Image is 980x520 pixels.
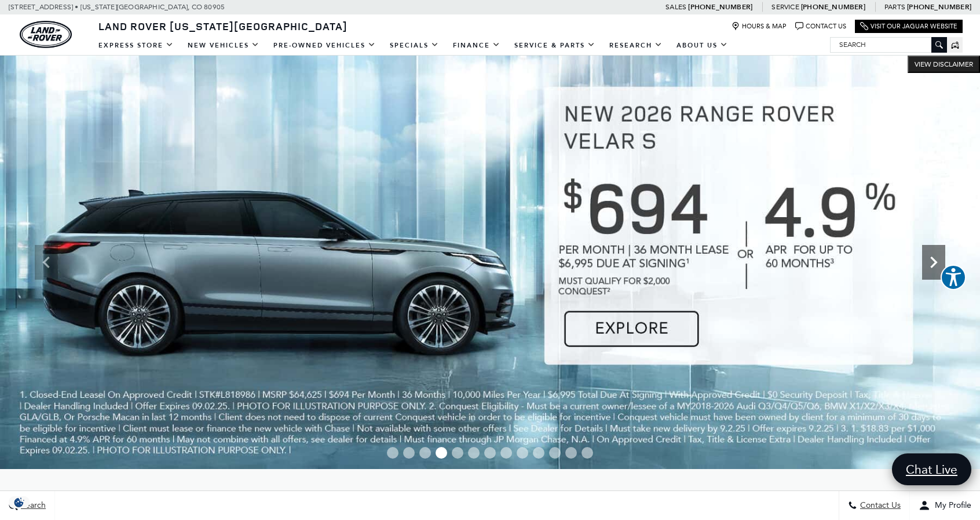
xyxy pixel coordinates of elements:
a: EXPRESS STORE [92,35,181,56]
section: Click to Open Cookie Consent Modal [6,496,32,508]
div: Next [922,245,945,280]
span: Go to slide 10 [533,447,544,459]
span: My Profile [930,501,971,511]
span: Go to slide 8 [500,447,512,459]
span: VIEW DISCLAIMER [915,60,973,69]
a: About Us [670,35,735,56]
a: Pre-Owned Vehicles [266,35,383,56]
a: New Vehicles [181,35,266,56]
a: [PHONE_NUMBER] [907,2,971,12]
a: land-rover [20,21,72,48]
a: Land Rover [US_STATE][GEOGRAPHIC_DATA] [92,19,354,33]
span: Chat Live [900,462,963,477]
span: Land Rover [US_STATE][GEOGRAPHIC_DATA] [98,19,348,33]
a: Visit Our Jaguar Website [860,22,957,31]
a: [PHONE_NUMBER] [801,2,865,12]
span: Go to slide 6 [468,447,480,459]
span: Go to slide 3 [419,447,431,459]
span: Go to slide 7 [484,447,496,459]
aside: Accessibility Help Desk [941,265,966,292]
a: Hours & Map [732,22,787,31]
span: Go to slide 12 [565,447,577,459]
img: Opt-Out Icon [6,496,32,508]
span: Go to slide 4 [436,447,447,459]
span: Go to slide 9 [517,447,528,459]
a: [PHONE_NUMBER] [688,2,752,12]
a: Service & Parts [507,35,602,56]
button: VIEW DISCLAIMER [908,56,980,73]
span: Contact Us [857,501,901,511]
a: [STREET_ADDRESS] • [US_STATE][GEOGRAPHIC_DATA], CO 80905 [9,3,225,11]
a: Finance [446,35,507,56]
span: Service [771,3,799,11]
span: Sales [665,3,686,11]
span: Go to slide 1 [387,447,398,459]
img: Land Rover [20,21,72,48]
span: Go to slide 2 [403,447,415,459]
div: Previous [35,245,58,280]
button: Explore your accessibility options [941,265,966,290]
button: Open user profile menu [910,491,980,520]
a: Contact Us [795,22,846,31]
span: Go to slide 5 [452,447,463,459]
span: Parts [884,3,905,11]
input: Search [831,38,946,52]
span: Go to slide 11 [549,447,561,459]
a: Specials [383,35,446,56]
nav: Main Navigation [92,35,735,56]
a: Research [602,35,670,56]
span: Go to slide 13 [582,447,593,459]
a: Chat Live [892,453,971,485]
